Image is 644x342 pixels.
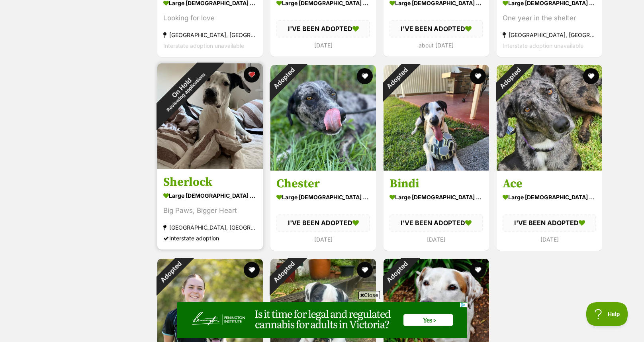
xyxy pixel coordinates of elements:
[163,30,257,41] div: [GEOGRAPHIC_DATA], [GEOGRAPHIC_DATA]
[157,163,263,171] a: On HoldReviewing applications
[486,55,533,102] div: Adopted
[276,176,370,191] h3: Chester
[497,164,602,172] a: Adopted
[157,63,263,169] img: Sherlock
[384,65,489,171] img: Bindi
[497,65,602,171] img: Ace
[260,248,307,296] div: Adopted
[586,302,628,326] iframe: Help Scout Beacon - Open
[165,72,206,113] span: Reviewing applications
[270,164,376,172] a: Adopted
[163,233,257,244] div: Interstate adoption
[244,67,260,83] button: favourite
[270,65,376,171] img: Chester
[276,214,370,231] div: I'VE BEEN ADOPTED
[177,302,467,338] iframe: Advertisement
[503,214,596,231] div: I'VE BEEN ADOPTED
[470,262,486,278] button: favourite
[373,55,420,102] div: Adopted
[276,21,370,37] div: I'VE BEEN ADOPTED
[503,234,596,244] div: [DATE]
[384,164,489,172] a: Adopted
[503,43,583,49] span: Interstate adoption unavailable
[276,191,370,203] div: large [DEMOGRAPHIC_DATA] Dog
[139,45,227,134] div: On Hold
[470,68,486,84] button: favourite
[503,191,596,203] div: large [DEMOGRAPHIC_DATA] Dog
[358,291,380,299] span: Close
[357,262,373,278] button: favourite
[163,13,257,24] div: Looking for love
[260,55,307,102] div: Adopted
[497,170,602,250] a: Ace large [DEMOGRAPHIC_DATA] Dog I'VE BEEN ADOPTED [DATE] favourite
[276,234,370,244] div: [DATE]
[276,40,370,51] div: [DATE]
[503,176,596,191] h3: Ace
[357,68,373,84] button: favourite
[390,176,483,191] h3: Bindi
[147,248,194,296] div: Adopted
[373,248,420,296] div: Adopted
[390,40,483,51] div: about [DATE]
[244,262,260,278] button: favourite
[163,222,257,233] div: [GEOGRAPHIC_DATA], [GEOGRAPHIC_DATA]
[390,191,483,203] div: large [DEMOGRAPHIC_DATA] Dog
[163,205,257,216] div: Big Paws, Bigger Heart
[390,234,483,244] div: [DATE]
[163,43,244,49] span: Interstate adoption unavailable
[390,21,483,37] div: I'VE BEEN ADOPTED
[157,169,263,250] a: Sherlock large [DEMOGRAPHIC_DATA] Dog Big Paws, Bigger Heart [GEOGRAPHIC_DATA], [GEOGRAPHIC_DATA]...
[390,214,483,231] div: I'VE BEEN ADOPTED
[270,170,376,250] a: Chester large [DEMOGRAPHIC_DATA] Dog I'VE BEEN ADOPTED [DATE] favourite
[384,170,489,250] a: Bindi large [DEMOGRAPHIC_DATA] Dog I'VE BEEN ADOPTED [DATE] favourite
[503,30,596,41] div: [GEOGRAPHIC_DATA], [GEOGRAPHIC_DATA]
[583,68,599,84] button: favourite
[163,175,257,190] h3: Sherlock
[503,13,596,24] div: One year in the shelter
[163,190,257,201] div: large [DEMOGRAPHIC_DATA] Dog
